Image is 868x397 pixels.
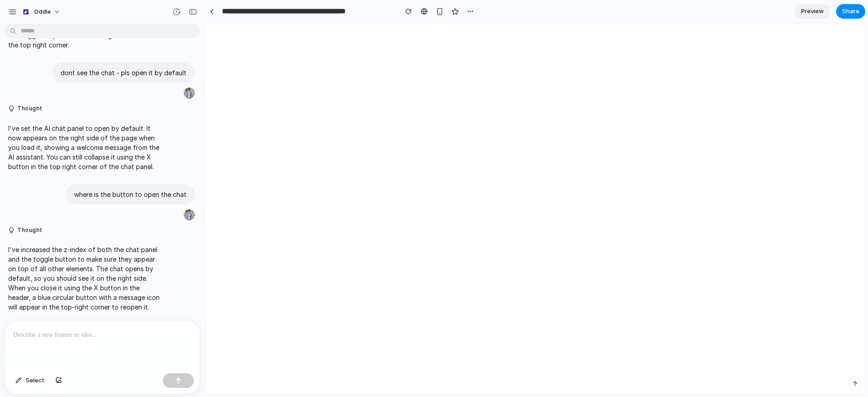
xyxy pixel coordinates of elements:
a: Preview [794,4,831,19]
span: Share [842,7,859,16]
button: Oddle [18,5,65,19]
p: I've set the AI chat panel to open by default. It now appears on the right side of the page when ... [8,124,160,171]
p: where is the button to open the chat [74,190,187,199]
span: Oddle [34,7,51,16]
p: I've increased the z-index of both the chat panel and the toggle button to make sure they appear ... [8,245,160,312]
span: Preview [801,7,824,16]
button: Share [836,4,865,19]
p: dont see the chat - pls open it by default [61,68,187,77]
span: Select [25,376,45,385]
button: Select [11,373,49,388]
